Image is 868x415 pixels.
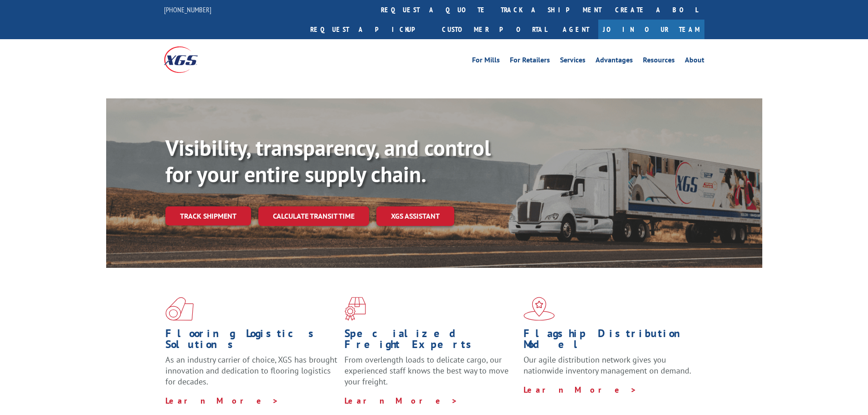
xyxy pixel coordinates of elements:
[598,20,704,39] a: Join Our Team
[344,354,517,395] p: From overlength loads to delicate cargo, our experienced staff knows the best way to move your fr...
[524,297,555,321] img: xgs-icon-flagship-distribution-model-red
[303,20,435,39] a: Request a pickup
[510,56,550,67] a: For Retailers
[435,20,554,39] a: Customer Portal
[596,56,633,67] a: Advantages
[344,395,458,406] a: Learn More >
[472,56,500,67] a: For Mills
[344,297,366,321] img: xgs-icon-focused-on-flooring-red
[376,206,454,226] a: XGS ASSISTANT
[524,328,696,354] h1: Flagship Distribution Model
[165,206,251,225] a: Track shipment
[258,206,369,226] a: Calculate transit time
[554,20,598,39] a: Agent
[643,56,675,67] a: Resources
[560,56,586,67] a: Services
[165,297,194,321] img: xgs-icon-total-supply-chain-intelligence-red
[524,354,691,376] span: Our agile distribution network gives you nationwide inventory management on demand.
[165,328,338,354] h1: Flooring Logistics Solutions
[165,133,491,188] b: Visibility, transparency, and control for your entire supply chain.
[524,384,637,395] a: Learn More >
[685,56,704,67] a: About
[165,395,279,406] a: Learn More >
[164,5,211,14] a: [PHONE_NUMBER]
[165,354,337,387] span: As an industry carrier of choice, XGS has brought innovation and dedication to flooring logistics...
[344,328,517,354] h1: Specialized Freight Experts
